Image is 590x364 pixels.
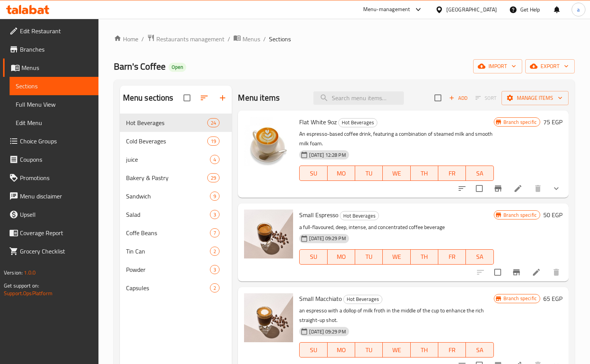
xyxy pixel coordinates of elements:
span: Hot Beverages [339,118,377,127]
span: WE [386,344,407,356]
div: Hot Beverages [343,295,382,304]
div: juice4 [120,150,232,169]
a: Edit Menu [10,114,98,132]
input: search [313,91,404,105]
span: Barn's Coffee [114,58,166,75]
span: Bakery & Pastry [126,173,208,182]
button: MO [328,249,355,265]
button: WE [383,249,410,265]
span: Version: [4,268,23,278]
div: Hot Beverages [126,118,208,127]
button: Manage items [501,91,569,105]
span: Open [169,64,186,70]
button: WE [383,342,410,357]
h6: 75 EGP [543,117,562,127]
img: Small Macchiato [244,293,293,342]
span: Tin Can [126,247,210,256]
span: Menus [21,63,92,72]
span: import [479,62,516,71]
span: Full Menu View [16,100,92,109]
div: items [210,247,220,256]
span: 2 [210,284,219,292]
span: WE [386,168,407,179]
span: TH [414,344,435,356]
span: MO [331,168,352,179]
button: show more [547,179,565,198]
span: SU [303,168,324,179]
div: Tin Can2 [120,242,232,260]
a: Coupons [3,150,98,169]
span: Branches [20,45,92,54]
div: Coffe Beans7 [120,224,232,242]
span: 29 [208,174,219,182]
button: Branch-specific-item [489,179,507,198]
span: Menu disclaimer [20,192,92,201]
a: Upsell [3,205,98,224]
span: Add [448,94,469,102]
button: import [473,59,522,73]
span: SA [469,344,490,356]
span: 4 [210,156,219,163]
button: WE [383,166,410,181]
span: Manage items [508,93,562,103]
div: items [210,192,220,201]
div: items [207,136,220,146]
div: Powder [126,265,210,274]
div: Hot Beverages24 [120,114,232,132]
div: items [210,210,220,219]
a: Full Menu View [10,95,98,114]
a: Menu disclaimer [3,187,98,205]
span: Cold Beverages [126,136,208,146]
span: Capsules [126,283,210,292]
span: export [531,62,569,71]
a: Choice Groups [3,132,98,150]
span: 7 [210,229,219,237]
a: Edit menu item [513,184,523,193]
span: Upsell [20,210,92,219]
span: Select section first [470,92,501,104]
span: Coffe Beans [126,228,210,237]
span: SA [469,251,490,262]
button: delete [529,179,547,198]
span: Choice Groups [20,136,92,146]
span: juice [126,155,210,164]
span: Sandwich [126,192,210,201]
div: Capsules2 [120,279,232,297]
a: Coverage Report [3,224,98,242]
span: Hot Beverages [344,295,382,304]
span: FR [441,344,463,356]
p: a full-flavoured, deep, intense, and concentrated coffee beverage [299,223,493,232]
span: Select all sections [179,90,195,106]
span: WE [386,251,407,262]
nav: Menu sections [120,110,232,300]
div: items [210,265,220,274]
a: Sections [10,77,98,95]
span: Salad [126,210,210,219]
div: Powder3 [120,260,232,279]
span: Select section [430,90,446,106]
button: Add section [213,89,232,107]
a: Menus [3,58,98,77]
svg: Show Choices [552,184,561,193]
span: [DATE] 09:29 PM [306,235,349,242]
div: Salad3 [120,205,232,224]
button: MO [328,342,355,357]
span: MO [331,251,352,262]
div: items [207,118,220,127]
span: FR [441,168,463,179]
span: [DATE] 09:29 PM [306,328,349,335]
span: Small Espresso [299,209,338,221]
span: SA [469,168,490,179]
a: Menus [233,34,260,44]
span: [DATE] 12:28 PM [306,151,349,159]
div: items [210,155,220,164]
div: items [210,283,220,292]
span: 2 [210,248,219,255]
button: TU [355,166,383,181]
